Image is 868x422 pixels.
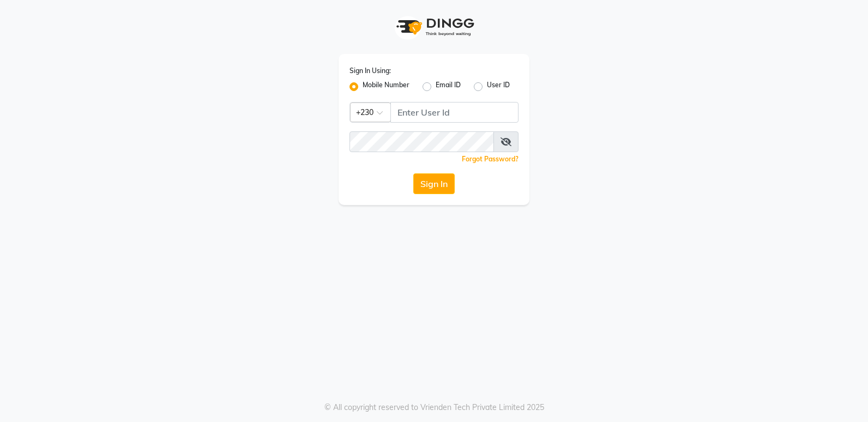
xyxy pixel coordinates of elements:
label: User ID [487,80,510,93]
label: Sign In Using: [349,66,391,76]
img: logo1.svg [390,11,478,43]
button: Sign In [413,173,455,194]
input: Username [390,102,519,123]
a: Forgot Password? [462,155,519,163]
label: Mobile Number [363,80,409,93]
input: Username [349,131,494,152]
label: Email ID [436,80,461,93]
